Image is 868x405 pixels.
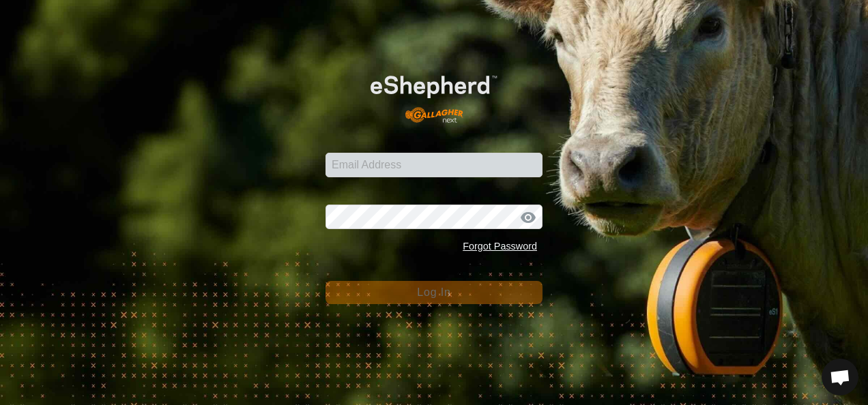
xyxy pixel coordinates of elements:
input: Email Address [325,153,542,177]
img: E-shepherd Logo [347,57,521,131]
a: Forgot Password [463,241,537,252]
button: Log In [325,281,542,304]
span: Log In [417,286,450,298]
div: Open chat [822,359,858,395]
